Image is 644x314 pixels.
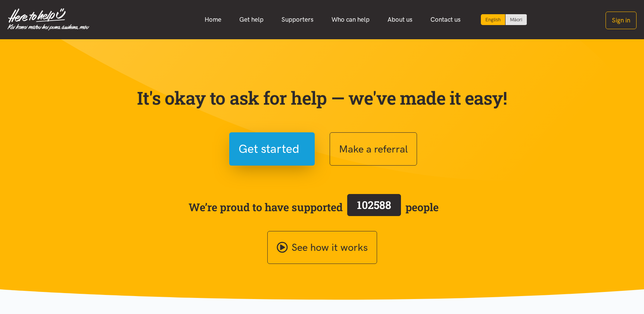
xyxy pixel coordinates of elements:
div: Current language [481,14,505,25]
span: 102588 [357,198,391,212]
p: It's okay to ask for help — we've made it easy! [136,87,509,109]
a: 102588 [343,193,405,222]
span: Get started [239,139,299,158]
a: Home [196,12,230,28]
a: See how it works [267,231,377,264]
a: About us [379,12,421,28]
button: Get started [229,132,315,166]
span: We’re proud to have supported people [189,193,439,222]
button: Make a referral [330,132,417,166]
img: Home [7,8,89,31]
a: Who can help [323,12,379,28]
a: Contact us [421,12,470,28]
a: Switch to Te Reo Māori [505,14,527,25]
a: Get help [230,12,273,28]
a: Supporters [273,12,323,28]
div: Language toggle [481,14,527,25]
button: Sign in [606,12,637,29]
